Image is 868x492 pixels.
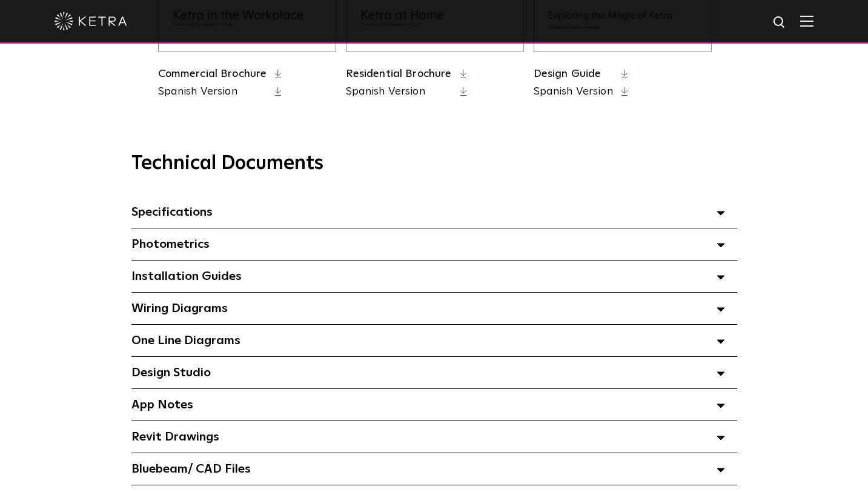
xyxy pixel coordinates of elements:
span: Design Studio [131,367,211,379]
span: Installation Guides [131,270,242,282]
span: Wiring Diagrams [131,302,228,314]
span: Bluebeam/ CAD Files [131,463,251,475]
a: Spanish Version [158,84,267,99]
span: Photometrics [131,238,210,250]
a: Residential Brochure [346,68,452,79]
img: ketra-logo-2019-white [55,12,127,30]
a: Spanish Version [534,84,613,99]
h3: Technical Documents [131,152,737,175]
span: App Notes [131,399,193,411]
img: search icon [772,15,787,30]
a: Commercial Brochure [158,68,267,79]
span: One Line Diagrams [131,334,240,347]
a: Design Guide [534,68,601,79]
img: Hamburger%20Nav.svg [800,15,813,27]
span: Revit Drawings [131,431,219,443]
span: Specifications [131,206,213,218]
a: Spanish Version [346,84,452,99]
